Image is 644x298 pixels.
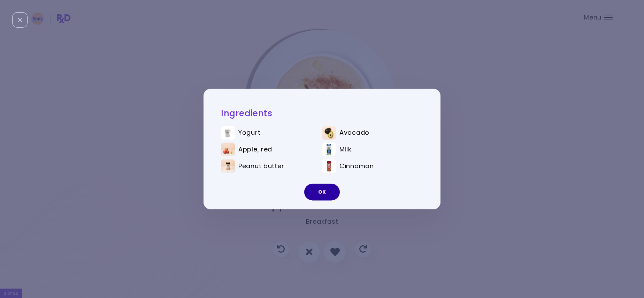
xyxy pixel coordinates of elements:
span: Yogurt [238,129,260,137]
span: Avocado [339,129,369,137]
span: Milk [339,146,352,154]
span: Cinnamon [339,163,374,170]
button: OK [304,184,340,201]
div: Close [12,12,28,28]
span: Peanut butter [238,163,284,170]
h2: Ingredients [221,108,423,119]
span: Apple, red [238,146,272,154]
